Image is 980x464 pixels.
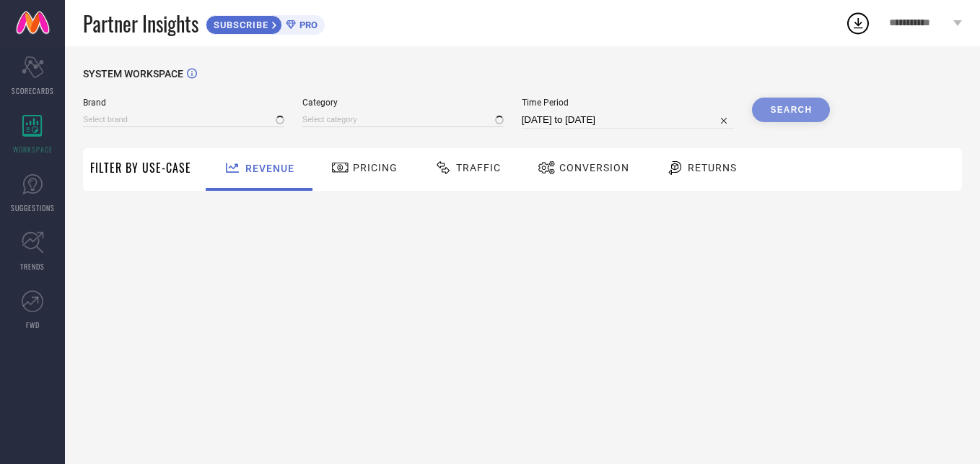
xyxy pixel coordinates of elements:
[845,10,871,36] div: Open download list
[302,98,504,108] span: Category
[90,159,191,176] span: Filter By Use-Case
[83,98,284,108] span: Brand
[522,111,735,129] input: Select time period
[83,9,198,38] span: Partner Insights
[83,68,183,80] span: SYSTEM WORKSPACE
[456,162,501,173] span: Traffic
[688,162,737,173] span: Returns
[522,98,735,108] span: Time Period
[206,20,272,30] span: SUBSCRIBE
[206,12,325,35] a: SUBSCRIBEPRO
[13,144,53,155] span: WORKSPACE
[245,163,294,174] span: Revenue
[26,319,40,330] span: FWD
[11,202,55,213] span: SUGGESTIONS
[353,162,398,173] span: Pricing
[83,112,284,127] input: Select brand
[559,162,629,173] span: Conversion
[296,20,318,30] span: PRO
[302,112,504,127] input: Select category
[20,261,45,272] span: TRENDS
[12,85,54,96] span: SCORECARDS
